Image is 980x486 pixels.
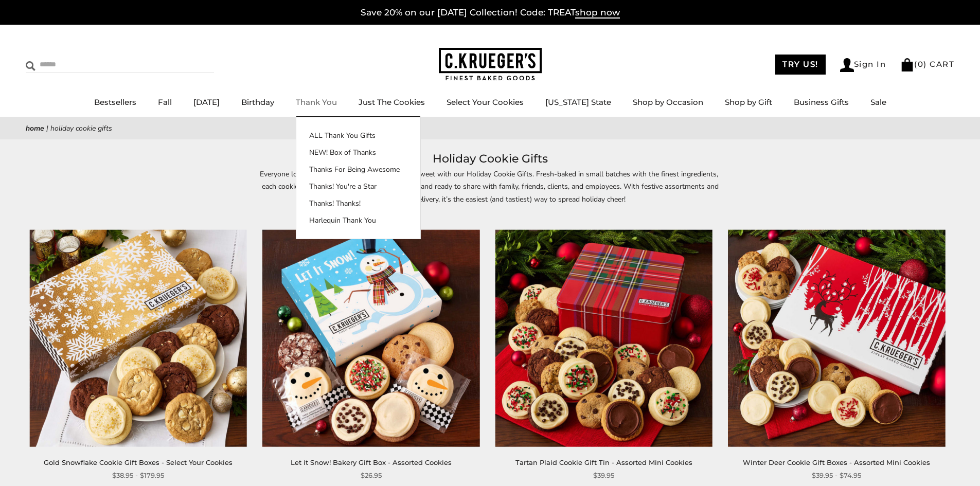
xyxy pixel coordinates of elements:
[918,59,924,69] span: 0
[840,58,886,72] a: Sign In
[495,229,712,446] img: Tartan Plaid Cookie Gift Tin - Assorted Mini Cookies
[593,470,614,481] span: $39.95
[262,229,479,446] img: Let it Snow! Bakery Gift Box - Assorted Cookies
[193,97,220,107] a: [DATE]
[30,229,247,446] img: Gold Snowflake Cookie Gift Boxes - Select Your Cookies
[241,97,274,107] a: Birthday
[8,447,106,478] iframe: Sign Up via Text for Offers
[361,470,382,481] span: $26.95
[725,97,772,107] a: Shop by Gift
[575,7,620,19] span: shop now
[296,164,420,175] a: Thanks For Being Awesome
[41,150,939,168] h1: Holiday Cookie Gifts
[840,58,854,72] img: Account
[775,55,826,75] a: TRY US!
[361,7,620,19] a: Save 20% on our [DATE] Collection! Code: TREATshop now
[26,57,148,73] input: Search
[812,470,861,481] span: $39.95 - $74.95
[359,97,425,107] a: Just The Cookies
[633,97,703,107] a: Shop by Occasion
[728,229,945,446] img: Winter Deer Cookie Gift Boxes - Assorted Mini Cookies
[545,97,611,107] a: [US_STATE] State
[900,58,914,71] img: Bag
[296,181,420,192] a: Thanks! You're a Star
[296,130,420,141] a: ALL Thank You Gifts
[743,458,930,466] a: Winter Deer Cookie Gift Boxes - Assorted Mini Cookies
[291,458,452,466] a: Let it Snow! Bakery Gift Box - Assorted Cookies
[50,123,112,133] span: Holiday Cookie Gifts
[515,458,692,466] a: Tartan Plaid Cookie Gift Tin - Assorted Mini Cookies
[439,48,542,81] img: C.KRUEGER'S
[900,59,954,69] a: (0) CART
[296,97,337,107] a: Thank You
[296,215,420,226] a: Harlequin Thank You
[296,198,420,209] a: Thanks! Thanks!
[26,122,954,134] nav: breadcrumbs
[44,458,233,466] a: Gold Snowflake Cookie Gift Boxes - Select Your Cookies
[26,123,44,133] a: Home
[870,97,886,107] a: Sale
[112,470,164,481] span: $38.95 - $179.95
[158,97,172,107] a: Fall
[254,168,727,219] p: Everyone loves cookies! Make the holidays extra sweet with our Holiday Cookie Gifts. Fresh-baked ...
[447,97,524,107] a: Select Your Cookies
[94,97,136,107] a: Bestsellers
[26,61,35,71] img: Search
[794,97,849,107] a: Business Gifts
[46,123,48,133] span: |
[296,147,420,158] a: NEW! Box of Thanks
